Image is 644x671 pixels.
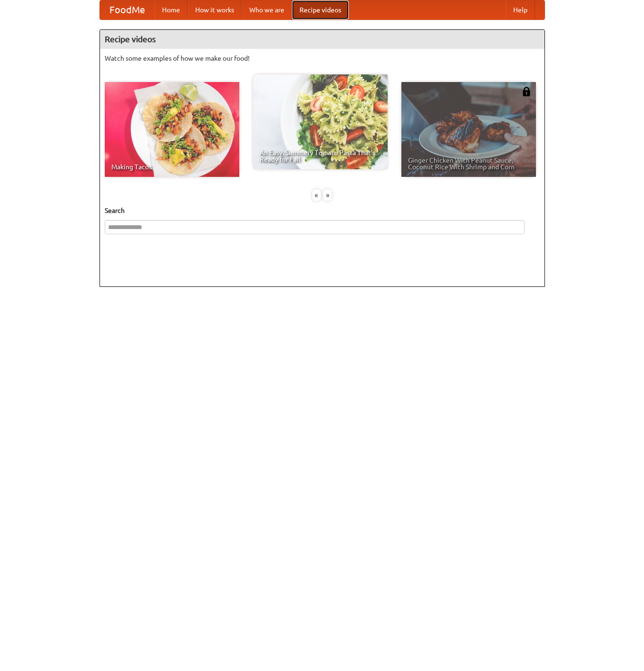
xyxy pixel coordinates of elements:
h5: Search [105,206,540,215]
h4: Recipe videos [100,30,544,49]
a: Help [506,0,535,19]
span: Making Tacos [111,164,233,170]
span: An Easy, Summery Tomato Pasta That's Ready for Fall [260,149,381,163]
a: Who we are [242,0,292,19]
div: » [323,189,332,201]
div: « [312,189,321,201]
a: How it works [188,0,242,19]
p: Watch some examples of how we make our food! [105,54,540,63]
a: Home [154,0,188,19]
img: 483408.png [522,87,531,96]
a: FoodMe [100,0,154,19]
a: Recipe videos [292,0,349,19]
a: Making Tacos [105,82,239,177]
a: An Easy, Summery Tomato Pasta That's Ready for Fall [253,74,388,169]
